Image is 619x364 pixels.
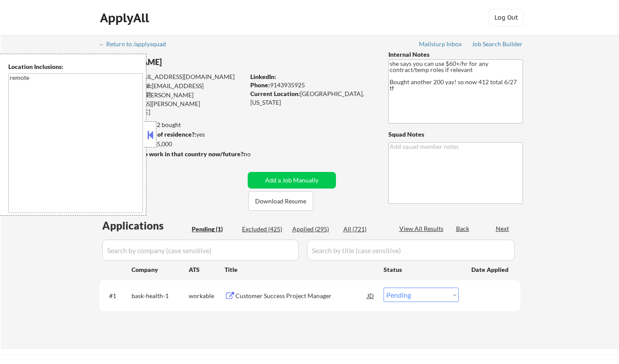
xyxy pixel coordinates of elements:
[8,62,143,71] div: Location Inclusions:
[343,225,387,234] div: All (721)
[189,265,225,274] div: ATS
[109,292,124,300] div: #1
[244,150,269,158] div: no
[471,265,510,274] div: Date Applied
[102,220,189,231] div: Applications
[472,41,523,47] div: Job Search Builder
[99,41,174,47] div: ← Return to /applysquad
[131,292,189,300] div: bask-health-1
[100,57,279,68] div: [PERSON_NAME]
[99,140,245,148] div: $135,000
[250,81,270,89] strong: Phone:
[99,41,174,49] a: ← Return to /applysquad
[489,9,524,26] button: Log Out
[307,240,515,261] input: Search by title (case sensitive)
[248,172,336,189] button: Add a Job Manually
[100,82,245,99] div: [EMAIL_ADDRESS][DOMAIN_NAME]
[249,191,313,211] button: Download Resume
[292,225,336,234] div: Applied (295)
[99,120,245,129] div: 295 sent / 412 bought
[419,41,463,49] a: Mailslurp Inbox
[399,224,446,233] div: View All Results
[131,265,189,274] div: Company
[100,91,245,117] div: [PERSON_NAME][EMAIL_ADDRESS][PERSON_NAME][DOMAIN_NAME]
[100,10,152,25] div: ApplyAll
[242,225,286,234] div: Excluded (425)
[250,89,374,106] div: [GEOGRAPHIC_DATA], [US_STATE]
[235,292,367,300] div: Customer Success Project Manager
[102,240,299,261] input: Search by company (case sensitive)
[388,130,523,139] div: Squad Notes
[100,150,245,158] strong: Will need Visa to work in that country now/future?:
[250,90,300,97] strong: Current Location:
[456,224,470,233] div: Back
[250,81,374,89] div: 9143935925
[496,224,510,233] div: Next
[250,73,276,80] strong: LinkedIn:
[419,41,463,47] div: Mailslurp Inbox
[192,225,235,234] div: Pending (1)
[189,292,225,300] div: workable
[472,41,523,49] a: Job Search Builder
[384,261,459,277] div: Status
[225,265,375,274] div: Title
[388,50,523,59] div: Internal Notes
[99,130,242,139] div: yes
[367,288,375,303] div: JD
[100,72,245,81] div: [EMAIL_ADDRESS][DOMAIN_NAME]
